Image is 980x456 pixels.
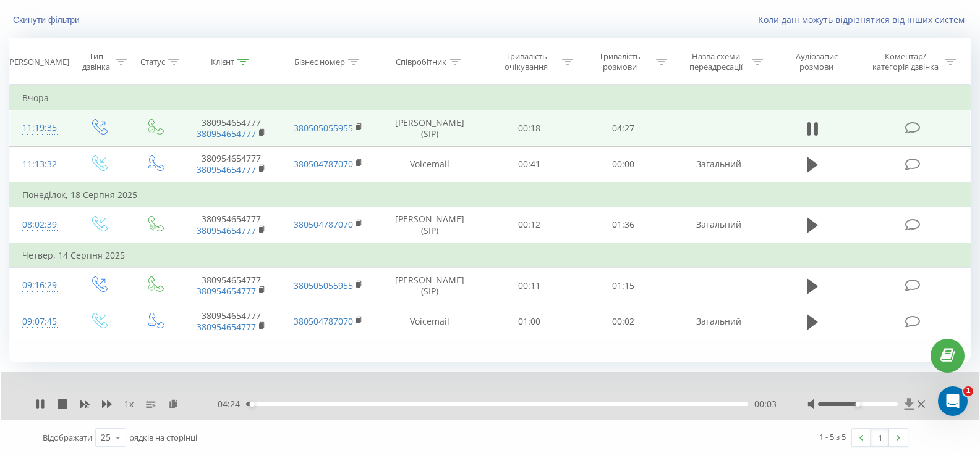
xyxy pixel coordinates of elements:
td: 01:15 [576,268,670,304]
td: 00:12 [482,207,576,243]
td: Загальний [670,304,767,339]
td: Voicemail [377,304,482,339]
td: 380954654777 [182,110,280,146]
div: 08:02:39 [22,213,58,237]
td: 00:00 [576,146,670,183]
td: 380954654777 [182,268,280,304]
div: Тривалість очікування [493,51,559,72]
a: 380954654777 [197,128,256,139]
td: Понеділок, 18 Серпня 2025 [10,183,971,207]
a: 380954654777 [197,321,256,333]
a: 380504787070 [294,158,353,170]
a: 380954654777 [197,225,256,236]
td: 380954654777 [182,207,280,243]
div: Accessibility label [250,402,255,407]
div: 1 - 5 з 5 [819,431,846,443]
div: Назва схеми переадресації [683,51,749,72]
a: 380505055955 [294,280,353,291]
a: 1 [871,429,889,446]
span: 00:03 [754,398,777,410]
td: 01:00 [482,304,576,339]
td: 04:27 [576,110,670,146]
div: Тип дзвінка [80,51,112,72]
a: 380504787070 [294,315,353,327]
div: Клієнт [211,57,234,67]
div: 11:13:32 [22,152,58,176]
span: 1 x [124,398,134,410]
div: Статус [140,57,165,67]
td: 380954654777 [182,304,280,339]
td: 00:41 [482,146,576,183]
td: 380954654777 [182,146,280,183]
a: 380504787070 [294,218,353,230]
a: 380954654777 [197,285,256,297]
button: Скинути фільтри [9,14,86,25]
span: - 04:24 [215,398,246,410]
div: Аудіозапис розмови [778,51,854,72]
td: 00:18 [482,110,576,146]
div: Тривалість розмови [587,51,653,72]
td: Voicemail [377,146,482,183]
div: Коментар/категорія дзвінка [869,51,942,72]
td: Четвер, 14 Серпня 2025 [10,243,971,268]
td: 01:36 [576,207,670,243]
span: рядків на сторінці [129,432,197,443]
div: 11:19:35 [22,116,58,140]
iframe: Intercom live chat [938,386,968,416]
span: 1 [963,386,973,396]
td: [PERSON_NAME] (SIP) [377,110,482,146]
td: 00:11 [482,268,576,304]
div: Бізнес номер [294,57,345,67]
div: 09:07:45 [22,310,58,334]
a: 380505055955 [294,122,353,134]
div: Accessibility label [856,402,861,407]
a: Коли дані можуть відрізнятися вiд інших систем [758,14,971,25]
div: 25 [101,431,111,444]
td: Загальний [670,146,767,183]
span: Відображати [43,432,92,443]
td: [PERSON_NAME] (SIP) [377,207,482,243]
td: [PERSON_NAME] (SIP) [377,268,482,304]
td: Вчора [10,86,971,110]
div: 09:16:29 [22,273,58,297]
div: [PERSON_NAME] [7,57,69,67]
div: Співробітник [396,57,446,67]
td: Загальний [670,207,767,243]
a: 380954654777 [197,164,256,175]
td: 00:02 [576,304,670,339]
